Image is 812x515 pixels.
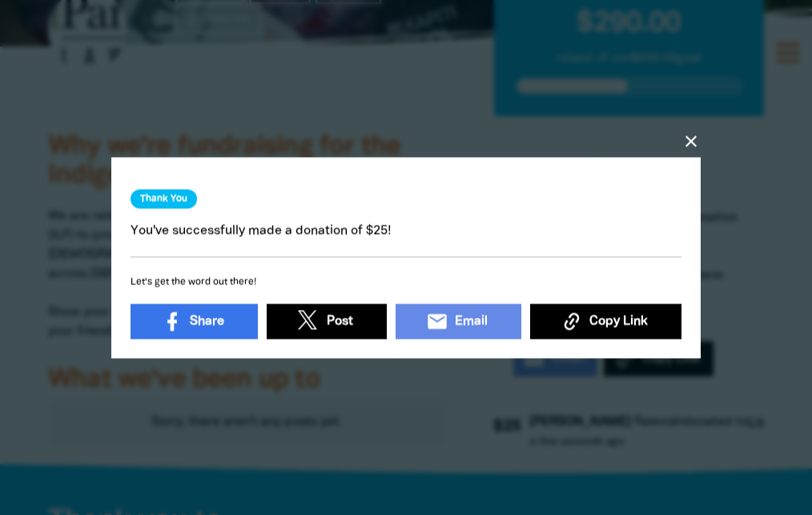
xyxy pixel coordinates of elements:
a: Share [131,304,258,339]
span: Copy Link [589,312,648,331]
a: emailEmail [396,304,521,339]
a: Post [267,304,387,339]
p: You've successfully made a donation of $25! [131,221,681,240]
span: Post [327,312,353,331]
span: Share [190,312,224,331]
span: Email [455,312,488,331]
h6: Let's get the word out there! [131,273,681,291]
button: Copy Link [530,304,681,339]
h3: Thank You [131,189,197,208]
i: email [426,310,448,332]
button: close [681,131,701,151]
